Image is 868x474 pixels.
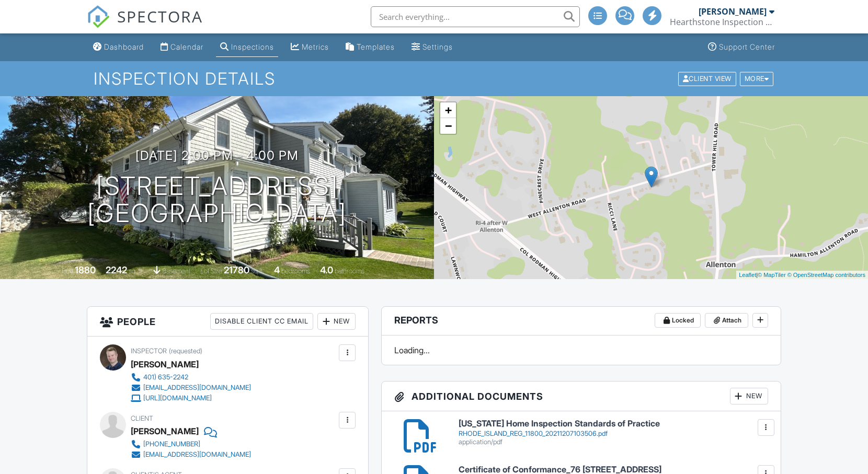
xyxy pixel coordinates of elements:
h3: Additional Documents [382,381,781,411]
a: Templates [341,38,399,57]
a: [EMAIL_ADDRESS][DOMAIN_NAME] [131,383,251,393]
div: RHODE_ISLAND_REG_11800_20211207103506.pdf [459,430,768,438]
div: 401) 635-2242 [143,373,188,381]
div: 4.0 [320,264,333,275]
a: © MapTiler [758,272,786,278]
span: SPECTORA [117,5,203,27]
span: (requested) [169,347,202,355]
a: Zoom in [440,102,456,118]
div: Support Center [719,42,775,51]
a: Calendar [156,38,208,57]
div: New [317,313,356,330]
span: sq. ft. [129,267,143,275]
a: Support Center [704,38,779,57]
div: [PHONE_NUMBER] [143,440,200,448]
div: [PERSON_NAME] [131,423,199,439]
a: 401) 635-2242 [131,372,251,383]
div: More [740,72,774,86]
div: Disable Client CC Email [210,313,313,330]
div: Inspections [231,42,274,51]
a: [US_STATE] Home Inspection Standards of Practice RHODE_ISLAND_REG_11800_20211207103506.pdf applic... [459,419,768,446]
span: sq.ft. [251,267,264,275]
a: [PHONE_NUMBER] [131,439,251,449]
span: bedrooms [281,267,310,275]
a: Leaflet [739,272,756,278]
h1: Inspection Details [94,70,774,88]
div: [EMAIL_ADDRESS][DOMAIN_NAME] [143,384,251,392]
a: Zoom out [440,118,456,134]
div: Settings [422,42,453,51]
h6: [US_STATE] Home Inspection Standards of Practice [459,419,768,429]
div: Hearthstone Inspection Services, Inc. [670,17,774,27]
a: [URL][DOMAIN_NAME] [131,393,251,403]
div: Dashboard [104,42,144,51]
h3: [DATE] 2:00 pm - 4:00 pm [135,148,299,163]
a: [EMAIL_ADDRESS][DOMAIN_NAME] [131,449,251,460]
div: 4 [274,264,280,275]
a: © OpenStreetMap contributors [787,272,865,278]
img: The Best Home Inspection Software - Spectora [87,5,110,28]
span: basement [162,267,190,275]
span: Client [131,414,153,422]
div: [PERSON_NAME] [699,6,767,17]
div: New [730,388,768,404]
div: | [736,271,868,280]
div: [URL][DOMAIN_NAME] [143,394,212,402]
div: Client View [678,72,736,86]
span: Inspector [131,347,167,355]
div: [PERSON_NAME] [131,356,199,372]
div: Calendar [170,42,203,51]
span: bathrooms [335,267,364,275]
div: [EMAIL_ADDRESS][DOMAIN_NAME] [143,450,251,459]
div: application/pdf [459,438,768,446]
h3: People [87,307,368,337]
div: 21780 [224,264,249,275]
a: SPECTORA [87,14,203,36]
a: Dashboard [89,38,148,57]
span: Lot Size [200,267,222,275]
input: Search everything... [371,6,580,27]
a: Settings [407,38,457,57]
a: Client View [677,74,739,82]
div: Templates [357,42,395,51]
div: 2242 [106,264,127,275]
span: Built [62,267,73,275]
a: Inspections [216,38,278,57]
a: Metrics [287,38,333,57]
div: Metrics [302,42,329,51]
h1: [STREET_ADDRESS] [GEOGRAPHIC_DATA] [87,172,347,228]
div: 1880 [75,264,96,275]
